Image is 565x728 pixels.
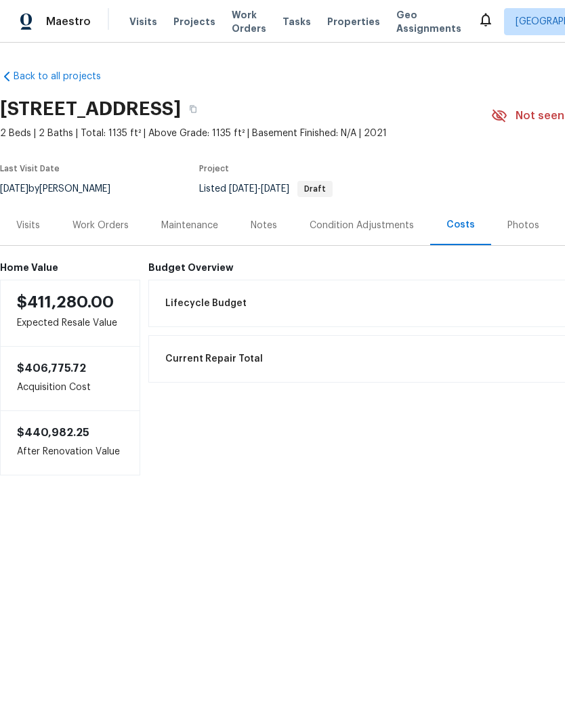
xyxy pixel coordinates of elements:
[299,185,331,193] span: Draft
[16,219,40,232] div: Visits
[46,15,91,28] span: Maestro
[229,184,289,194] span: -
[261,184,289,194] span: [DATE]
[396,8,461,35] span: Geo Assignments
[199,184,333,194] span: Listed
[165,352,263,366] span: Current Repair Total
[229,184,257,194] span: [DATE]
[161,219,218,232] div: Maintenance
[507,219,539,232] div: Photos
[310,219,414,232] div: Condition Adjustments
[199,165,229,173] span: Project
[17,427,89,438] span: $440,982.25
[282,17,311,26] span: Tasks
[232,8,266,35] span: Work Orders
[17,363,86,374] span: $406,775.72
[17,294,114,310] span: $411,280.00
[129,15,157,28] span: Visits
[327,15,380,28] span: Properties
[173,15,215,28] span: Projects
[165,297,247,310] span: Lifecycle Budget
[446,218,475,232] div: Costs
[181,97,205,121] button: Copy Address
[72,219,129,232] div: Work Orders
[251,219,277,232] div: Notes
